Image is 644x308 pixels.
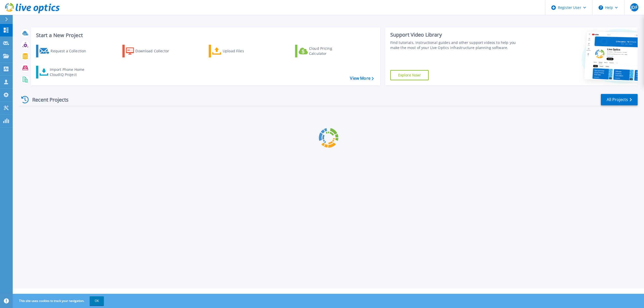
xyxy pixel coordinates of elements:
[36,45,93,57] a: Request a Collection
[631,5,637,9] span: JDF
[90,296,104,305] button: OK
[223,46,263,56] div: Upload Files
[390,40,521,50] div: Find tutorials, instructional guides and other support videos to help you make the most of your L...
[51,46,91,56] div: Request a Collection
[350,76,374,81] a: View More
[295,45,352,57] a: Cloud Pricing Calculator
[390,70,429,80] a: Explore Now!
[50,67,89,77] div: Import Phone Home CloudIQ Project
[20,93,75,106] div: Recent Projects
[14,296,104,305] span: This site uses cookies to track your navigation.
[36,33,374,38] h3: Start a New Project
[135,46,176,56] div: Download Collector
[601,94,638,105] a: All Projects
[122,45,179,57] a: Download Collector
[390,31,521,38] div: Support Video Library
[309,46,350,56] div: Cloud Pricing Calculator
[209,45,265,57] a: Upload Files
